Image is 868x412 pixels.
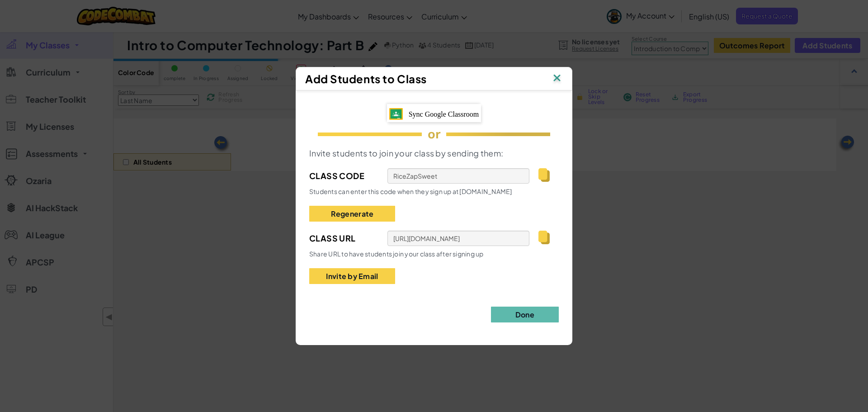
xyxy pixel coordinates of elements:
[491,307,559,322] button: Done
[309,187,512,195] span: Students can enter this code when they sign up at [DOMAIN_NAME]
[309,268,395,284] button: Invite by Email
[538,168,550,182] img: IconCopy.svg
[309,206,395,222] button: Regenerate
[309,169,378,183] span: Class Code
[309,250,484,258] span: Share URL to have students join your class after signing up
[409,110,479,118] span: Sync Google Classroom
[538,231,550,244] img: IconCopy.svg
[389,108,403,120] img: IconGoogleClassroom.svg
[309,232,378,245] span: Class Url
[305,72,427,85] span: Add Students to Class
[428,127,441,142] span: or
[309,148,503,158] span: Invite students to join your class by sending them:
[551,72,563,85] img: IconClose.svg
